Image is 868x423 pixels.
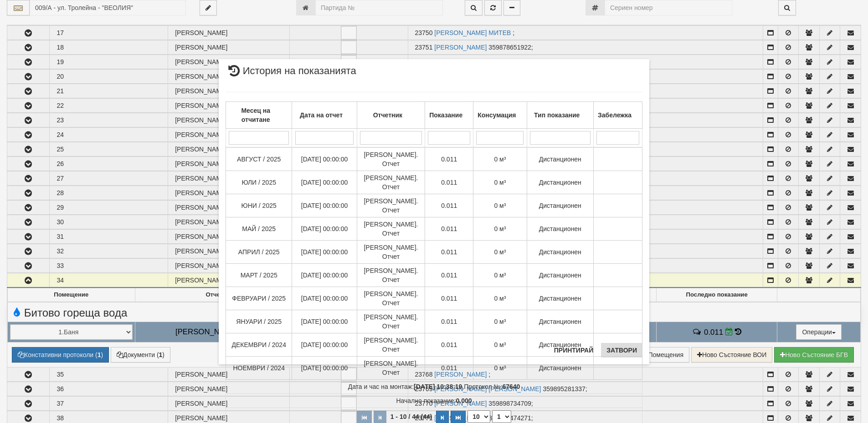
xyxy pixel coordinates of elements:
span: 0.011 [441,179,457,186]
span: 0 м³ [494,202,506,209]
td: ЮЛИ / 2025 [226,171,292,194]
td: [PERSON_NAME]. Отчет [357,310,425,333]
td: Дистанционен [527,264,593,287]
td: [DATE] 00:00:00 [292,310,357,333]
td: [PERSON_NAME]. Отчет [357,357,425,380]
span: 0.011 [441,341,457,348]
span: Дата и час на монтаж: [348,383,462,390]
td: [DATE] 00:00:00 [292,287,357,310]
td: [PERSON_NAME]. Отчет [357,147,425,171]
span: 0 м³ [494,272,506,279]
b: Забележка [598,111,632,119]
td: Дистанционен [527,241,593,264]
td: [DATE] 00:00:00 [292,217,357,241]
td: ЯНУАРИ / 2025 [226,310,292,333]
span: 0.011 [441,364,457,372]
strong: [DATE] 10:38:19 [414,383,462,390]
td: [PERSON_NAME]. Отчет [357,241,425,264]
td: [DATE] 00:00:00 [292,147,357,171]
span: 1 - 10 / 44 (44) [388,413,435,420]
td: [DATE] 00:00:00 [292,357,357,380]
strong: 67640 [502,383,520,390]
td: [DATE] 00:00:00 [292,264,357,287]
th: Тип показание: No sort applied, activate to apply an ascending sort [527,102,593,129]
span: 0.011 [441,202,457,209]
span: 0 м³ [494,318,506,325]
span: 0.011 [441,156,457,163]
td: АПРИЛ / 2025 [226,241,292,264]
td: Дистанционен [527,147,593,171]
th: Месец на отчитане: No sort applied, activate to apply an ascending sort [226,102,292,129]
b: Тип показание [534,111,580,119]
td: [DATE] 00:00:00 [292,171,357,194]
select: Страница номер [492,410,511,423]
td: АВГУСТ / 2025 [226,147,292,171]
td: [PERSON_NAME]. Отчет [357,333,425,357]
select: Брой редове на страница [467,410,490,423]
td: [PERSON_NAME]. Отчет [357,287,425,310]
b: Месец на отчитане [241,107,270,123]
td: Дистанционен [527,217,593,241]
span: Протокол №: [464,383,520,390]
th: Консумация: No sort applied, activate to apply an ascending sort [473,102,527,129]
td: МАРТ / 2025 [226,264,292,287]
b: Консумация [478,111,516,119]
td: НОЕМВРИ / 2024 [226,357,292,380]
span: 0.011 [441,318,457,325]
td: Дистанционен [527,357,593,380]
span: 0.011 [441,248,457,256]
td: ЮНИ / 2025 [226,194,292,217]
td: Дистанционен [527,287,593,310]
td: [DATE] 00:00:00 [292,241,357,264]
b: Отчетник [373,111,402,119]
td: Дистанционен [527,310,593,333]
span: 0 м³ [494,364,506,372]
td: Дистанционен [527,171,593,194]
strong: 0.000 [456,397,472,404]
td: МАЙ / 2025 [226,217,292,241]
td: ДЕКЕМВРИ / 2024 [226,333,292,357]
th: Дата на отчет: No sort applied, activate to apply an ascending sort [292,102,357,129]
span: 0.011 [441,272,457,279]
th: Отчетник: No sort applied, activate to apply an ascending sort [357,102,425,129]
span: 0 м³ [494,179,506,186]
span: 0 м³ [494,295,506,302]
td: Дистанционен [527,194,593,217]
b: Дата на отчет [300,111,343,119]
td: [DATE] 00:00:00 [292,194,357,217]
td: ФЕВРУАРИ / 2025 [226,287,292,310]
span: Начално показание: [396,397,472,404]
span: 0 м³ [494,248,506,256]
b: Показание [429,111,462,119]
td: , [226,380,642,394]
span: 0 м³ [494,341,506,348]
td: [PERSON_NAME]. Отчет [357,171,425,194]
span: 0.011 [441,225,457,232]
span: 0.011 [441,295,457,302]
td: [DATE] 00:00:00 [292,333,357,357]
span: 0 м³ [494,156,506,163]
td: Дистанционен [527,333,593,357]
th: Забележка: No sort applied, activate to apply an ascending sort [593,102,642,129]
span: 0 м³ [494,225,506,232]
td: [PERSON_NAME]. Отчет [357,217,425,241]
span: История на показанията [226,66,356,83]
td: [PERSON_NAME]. Отчет [357,194,425,217]
th: Показание: No sort applied, activate to apply an ascending sort [425,102,473,129]
td: [PERSON_NAME]. Отчет [357,264,425,287]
